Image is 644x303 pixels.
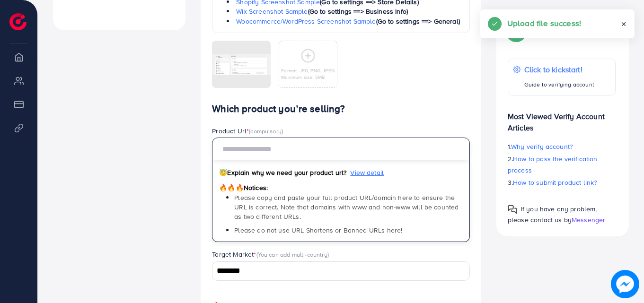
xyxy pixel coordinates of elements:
label: Product Url [212,126,283,136]
p: Format: JPG, PNG, JPEG [281,67,335,74]
label: Target Market [212,250,329,259]
img: Popup guide [508,205,517,214]
span: Why verify account? [511,142,573,151]
span: Messenger [572,215,605,225]
span: How to pass the verification process [508,154,598,175]
p: 2. [508,153,616,176]
p: 1. [508,141,616,152]
span: If you have any problem, please contact us by [508,204,597,225]
span: How to submit product link? [513,178,597,187]
img: image [611,270,639,298]
span: 😇 [219,168,227,177]
span: Please do not use URL Shortens or Banned URLs here! [234,225,402,235]
p: Most Viewed Verify Account Articles [508,103,616,133]
a: Woocommerce/WordPress Screenshot Sample [236,17,376,26]
h4: Which product you’re selling? [212,103,470,115]
div: Search for option [212,261,470,281]
span: (Go to settings ==> Business Info) [308,7,408,16]
span: (Go to settings ==> General) [376,17,460,26]
p: Guide to verifying account [524,79,594,90]
p: 3. [508,177,616,188]
span: Notices: [219,183,268,192]
span: (compulsory) [249,127,283,135]
p: Maximum size: 5MB [281,74,335,80]
img: logo [9,13,26,30]
p: Click to kickstart! [524,64,594,75]
input: Search for option [213,264,458,278]
span: 🔥🔥🔥 [219,183,243,192]
h5: Upload file success! [507,17,581,29]
span: (You can add multi-country) [256,250,329,259]
img: img uploaded [212,54,271,74]
a: Wix Screenshot Sample [236,7,308,16]
span: Explain why we need your product url? [219,168,346,177]
span: Please copy and paste your full product URL/domain here to ensure the URL is correct. Note that d... [234,193,459,222]
span: View detail [350,168,384,177]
